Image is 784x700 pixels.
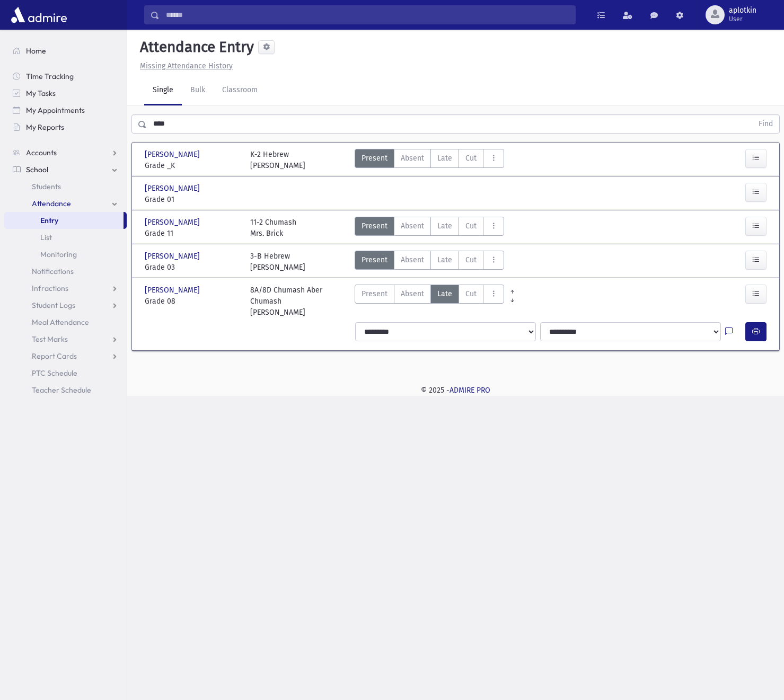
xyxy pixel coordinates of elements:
[4,178,127,195] a: Students
[32,283,68,293] span: Infractions
[32,385,91,395] span: Teacher Schedule
[160,5,575,24] input: Search
[729,15,756,23] span: User
[4,263,127,280] a: Notifications
[465,220,477,232] span: Cut
[145,149,202,160] span: [PERSON_NAME]
[4,119,127,136] a: My Reports
[40,250,77,259] span: Monitoring
[4,144,127,161] a: Accounts
[355,217,504,239] div: AttTypes
[26,46,46,56] span: Home
[8,4,69,25] img: AdmirePro
[26,88,56,98] span: My Tasks
[362,220,387,232] span: Present
[401,220,424,232] span: Absent
[355,149,504,171] div: AttTypes
[4,365,127,382] a: PTC Schedule
[4,42,127,59] a: Home
[40,233,52,242] span: List
[26,72,74,81] span: Time Tracking
[437,220,452,232] span: Late
[401,288,424,299] span: Absent
[40,216,58,225] span: Entry
[4,229,127,246] a: List
[32,317,89,327] span: Meal Attendance
[437,254,452,265] span: Late
[4,195,127,212] a: Attendance
[450,386,490,395] a: ADMIRE PRO
[182,76,214,105] a: Bulk
[250,285,345,318] div: 8A/8D Chumash Aber Chumash [PERSON_NAME]
[32,368,77,378] span: PTC Schedule
[145,183,202,194] span: [PERSON_NAME]
[362,153,387,164] span: Present
[437,288,452,299] span: Late
[729,6,756,15] span: aplotkin
[136,61,233,70] a: Missing Attendance History
[465,254,477,265] span: Cut
[26,105,85,115] span: My Appointments
[465,288,477,299] span: Cut
[250,149,305,171] div: K-2 Hebrew [PERSON_NAME]
[32,199,71,208] span: Attendance
[145,285,202,296] span: [PERSON_NAME]
[4,102,127,119] a: My Appointments
[144,385,767,396] div: © 2025 -
[4,161,127,178] a: School
[355,285,504,318] div: AttTypes
[465,153,477,164] span: Cut
[250,251,305,273] div: 3-B Hebrew [PERSON_NAME]
[401,254,424,265] span: Absent
[145,296,240,307] span: Grade 08
[362,254,387,265] span: Present
[26,165,48,174] span: School
[4,331,127,348] a: Test Marks
[32,334,68,344] span: Test Marks
[4,280,127,297] a: Infractions
[355,251,504,273] div: AttTypes
[26,148,57,157] span: Accounts
[145,160,240,171] span: Grade _K
[32,182,61,191] span: Students
[26,122,64,132] span: My Reports
[145,217,202,228] span: [PERSON_NAME]
[4,297,127,314] a: Student Logs
[362,288,387,299] span: Present
[144,76,182,105] a: Single
[32,267,74,276] span: Notifications
[32,351,77,361] span: Report Cards
[4,246,127,263] a: Monitoring
[752,115,779,133] button: Find
[145,228,240,239] span: Grade 11
[145,251,202,262] span: [PERSON_NAME]
[32,300,75,310] span: Student Logs
[214,76,266,105] a: Classroom
[4,68,127,85] a: Time Tracking
[145,194,240,205] span: Grade 01
[4,212,124,229] a: Entry
[4,85,127,102] a: My Tasks
[140,61,233,70] u: Missing Attendance History
[250,217,296,239] div: 11-2 Chumash Mrs. Brick
[437,153,452,164] span: Late
[4,382,127,398] a: Teacher Schedule
[4,348,127,365] a: Report Cards
[401,153,424,164] span: Absent
[136,38,254,56] h5: Attendance Entry
[4,314,127,331] a: Meal Attendance
[145,262,240,273] span: Grade 03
